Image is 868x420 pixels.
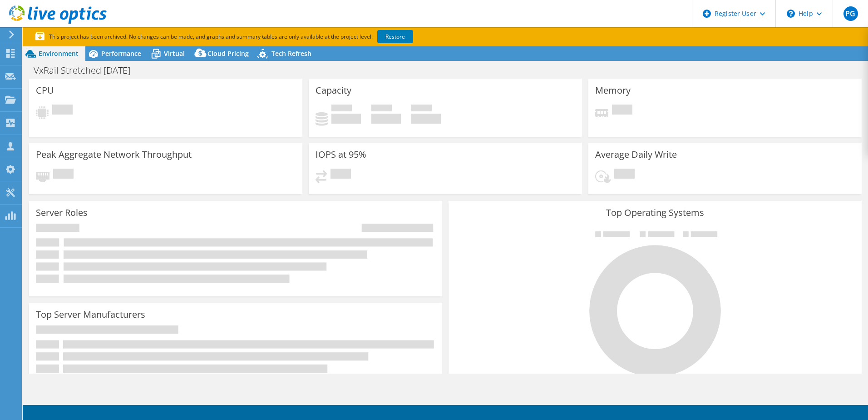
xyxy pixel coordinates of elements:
span: Pending [614,169,635,181]
h3: IOPS at 95% [316,150,366,160]
p: This project has been archived. No changes can be made, and graphs and summary tables are only av... [35,32,480,42]
span: Total [411,105,432,114]
h4: 0 GiB [411,114,441,124]
h4: 0 GiB [331,114,361,124]
span: Environment [39,49,79,58]
span: PG [843,6,858,21]
span: Virtual [164,49,185,58]
span: Cloud Pricing [207,49,249,58]
h3: CPU [36,85,54,95]
h3: Peak Aggregate Network Throughput [36,150,192,160]
span: Pending [612,105,632,117]
h3: Top Server Manufacturers [36,310,145,320]
span: Pending [330,169,351,181]
a: Restore [377,30,413,43]
svg: \n [787,10,795,18]
h3: Average Daily Write [595,150,677,160]
span: Tech Refresh [271,49,311,58]
span: Performance [101,49,141,58]
span: Used [331,105,352,114]
h3: Memory [595,85,631,95]
h4: 0 GiB [371,114,401,124]
span: Pending [53,169,74,181]
h3: Server Roles [36,208,88,218]
span: Pending [52,105,73,117]
h3: Capacity [316,85,351,95]
h3: Top Operating Systems [455,208,855,218]
span: Free [371,105,392,114]
h1: VxRail Stretched [DATE] [30,65,144,75]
